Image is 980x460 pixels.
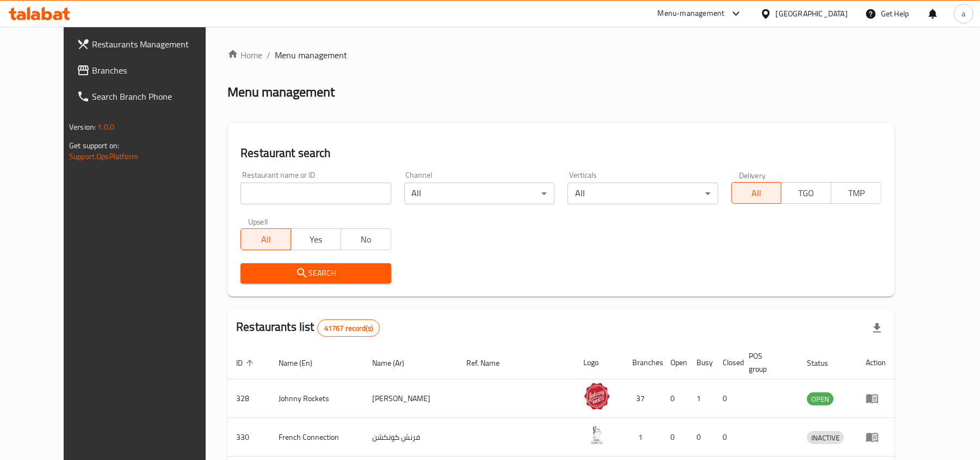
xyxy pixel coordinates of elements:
a: Restaurants Management [68,31,227,57]
a: Branches [68,57,227,83]
td: 0 [688,418,714,457]
button: TMP [831,182,882,204]
th: Closed [714,346,740,379]
span: TMP [836,185,877,201]
a: Support.OpsPlatform [69,149,138,164]
td: 37 [624,379,662,418]
th: Busy [688,346,714,379]
h2: Restaurants list [236,319,380,337]
span: Version: [69,120,96,134]
span: TGO [786,185,827,201]
span: Name (Ar) [372,356,418,370]
img: Johnny Rockets [583,383,611,410]
td: 1 [688,379,714,418]
th: Open [662,346,688,379]
div: Menu [866,392,886,405]
input: Search for restaurant name or ID.. [241,183,391,204]
td: Johnny Rockets [270,379,363,418]
td: 330 [227,418,270,457]
span: OPEN [807,393,834,405]
td: 0 [714,418,740,457]
div: Menu-management [658,7,725,20]
td: 0 [662,379,688,418]
div: OPEN [807,392,834,405]
span: Ref. Name [467,356,514,370]
span: No [346,232,387,247]
span: All [245,232,287,247]
span: ID [236,356,257,370]
td: French Connection [270,418,363,457]
span: 41767 record(s) [318,323,379,334]
h2: Restaurant search [241,145,882,161]
a: Search Branch Phone [68,83,227,110]
h2: Menu management [227,83,335,101]
img: French Connection [583,421,611,449]
button: All [731,182,782,204]
div: [GEOGRAPHIC_DATA] [776,8,848,20]
th: Action [857,346,895,379]
span: a [961,8,965,20]
button: Search [241,263,391,283]
span: INACTIVE [807,432,844,444]
td: 0 [662,418,688,457]
div: INACTIVE [807,431,844,444]
button: TGO [781,182,831,204]
div: Total records count [317,319,380,337]
span: Yes [295,232,337,247]
div: All [568,183,718,204]
td: [PERSON_NAME] [363,379,458,418]
a: Home [227,49,262,62]
td: 328 [227,379,270,418]
span: Status [807,356,842,370]
span: Menu management [275,49,347,62]
span: POS group [749,349,785,376]
span: Search [249,267,382,280]
span: Search Branch Phone [92,90,219,103]
label: Upsell [248,217,268,225]
td: 0 [714,379,740,418]
span: Get support on: [69,138,119,153]
span: All [736,185,778,201]
td: 1 [624,418,662,457]
div: Export file [864,315,890,341]
div: Menu [866,431,886,444]
nav: breadcrumb [227,49,895,62]
li: / [267,49,270,62]
button: All [241,228,291,250]
span: Branches [92,64,219,77]
td: فرنش كونكشن [363,418,458,457]
span: 1.0.0 [97,120,114,134]
button: Yes [291,228,341,250]
label: Delivery [739,171,766,179]
button: No [341,228,391,250]
span: Name (En) [279,356,326,370]
div: All [404,183,554,204]
span: Restaurants Management [92,38,219,51]
th: Branches [624,346,662,379]
th: Logo [575,346,624,379]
